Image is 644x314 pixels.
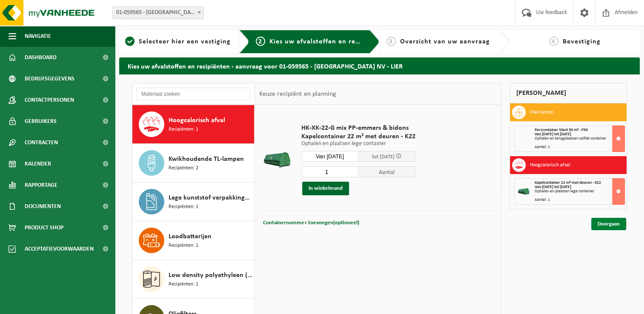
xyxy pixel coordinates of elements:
[25,68,74,89] span: Bedrijfsgegevens
[509,83,627,103] div: [PERSON_NAME]
[535,185,571,189] strong: Van [DATE] tot [DATE]
[119,57,640,74] h2: Kies uw afvalstoffen en recipiënten - aanvraag voor 01-059565 - [GEOGRAPHIC_DATA] NV - LIER
[25,238,94,260] span: Acceptatievoorwaarden
[535,189,624,194] div: Ophalen en plaatsen lege container
[549,37,558,46] span: 4
[25,89,74,111] span: Contactpersonen
[255,83,340,105] div: Keuze recipiënt en planning
[112,6,204,19] span: 01-059565 - JERMAYO NV - LIER
[169,270,252,280] span: Low density polyethyleen (LDPE) folie, los, naturel/gekleurd (80/20)
[113,7,203,19] span: 01-059565 - JERMAYO NV - LIER
[125,37,135,46] span: 1
[25,111,57,132] span: Gebruikers
[139,38,231,45] span: Selecteer hier een vestiging
[169,203,198,211] span: Recipiënten: 1
[535,132,571,137] strong: Van [DATE] tot [DATE]
[262,217,360,229] button: Containernummer toevoegen(optioneel)
[169,164,198,172] span: Recipiënten: 2
[530,158,570,172] h3: Hoogcalorisch afval
[263,220,359,226] span: Containernummer toevoegen(optioneel)
[25,174,57,196] span: Rapportage
[169,154,244,164] span: Kwikhoudende TL-lampen
[535,145,624,149] div: Aantal: 1
[535,137,624,141] div: Ophalen en terugplaatsen zelfde container
[169,115,225,126] span: Hoogcalorisch afval
[137,88,250,100] input: Materiaal zoeken
[301,132,415,141] span: Kapelcontainer 22 m³ met deuren - K22
[132,105,255,144] button: Hoogcalorisch afval Recipiënten: 1
[535,180,601,185] span: Kapelcontainer 22 m³ met deuren - K22
[535,198,624,202] div: Aantal: 1
[400,38,490,45] span: Overzicht van uw aanvraag
[169,126,198,134] span: Recipiënten: 1
[386,37,396,46] span: 3
[256,37,265,46] span: 2
[358,166,415,177] span: Aantal
[301,141,415,147] p: Ophalen en plaatsen lege container
[169,193,252,203] span: Lege kunststof verpakkingen van gevaarlijke stoffen
[169,280,198,288] span: Recipiënten: 1
[25,26,51,47] span: Navigatie
[132,221,255,260] button: Loodbatterijen Recipiënten: 1
[530,106,553,119] h3: Vlak karton
[25,47,57,68] span: Dashboard
[302,182,349,195] button: In winkelmand
[25,217,63,238] span: Product Shop
[169,242,198,250] span: Recipiënten: 1
[372,154,395,160] span: tot [DATE]
[301,151,358,162] input: Selecteer datum
[25,132,58,153] span: Contracten
[301,124,415,132] span: HK-XK-22-G mix PP-emmers & bidons
[563,38,601,45] span: Bevestiging
[132,144,255,183] button: Kwikhoudende TL-lampen Recipiënten: 2
[123,37,232,47] a: 1Selecteer hier een vestiging
[269,38,386,45] span: Kies uw afvalstoffen en recipiënten
[132,260,255,299] button: Low density polyethyleen (LDPE) folie, los, naturel/gekleurd (80/20) Recipiënten: 1
[169,231,212,242] span: Loodbatterijen
[132,183,255,221] button: Lege kunststof verpakkingen van gevaarlijke stoffen Recipiënten: 1
[591,218,626,230] a: Doorgaan
[535,128,588,132] span: Perscontainer klant 30 m³ - P30
[25,153,51,174] span: Kalender
[25,196,61,217] span: Documenten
